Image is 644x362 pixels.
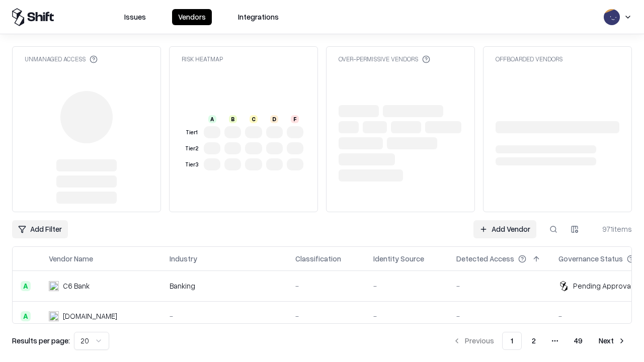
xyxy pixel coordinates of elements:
[49,253,93,264] div: Vendor Name
[63,281,90,291] div: C6 Bank
[339,55,430,63] div: Over-Permissive Vendors
[558,253,623,264] div: Governance Status
[573,281,632,291] div: Pending Approval
[118,9,152,25] button: Issues
[566,332,591,350] button: 49
[170,253,197,264] div: Industry
[270,115,278,123] div: D
[456,311,542,321] div: -
[170,281,279,291] div: Banking
[12,335,70,346] p: Results per page:
[21,311,31,321] div: A
[373,253,424,264] div: Identity Source
[456,281,542,291] div: -
[593,332,632,350] button: Next
[295,281,357,291] div: -
[496,55,562,63] div: Offboarded Vendors
[250,115,258,123] div: C
[21,281,31,291] div: A
[373,311,440,321] div: -
[232,9,285,25] button: Integrations
[170,311,279,321] div: -
[63,311,117,321] div: [DOMAIN_NAME]
[172,9,212,25] button: Vendors
[49,311,59,321] img: pathfactory.com
[184,144,200,153] div: Tier 2
[291,115,299,123] div: F
[25,55,98,63] div: Unmanaged Access
[592,224,632,234] div: 971 items
[473,220,536,238] a: Add Vendor
[184,128,200,137] div: Tier 1
[229,115,237,123] div: B
[49,281,59,291] img: C6 Bank
[456,253,514,264] div: Detected Access
[295,253,341,264] div: Classification
[373,281,440,291] div: -
[295,311,357,321] div: -
[184,160,200,169] div: Tier 3
[12,220,68,238] button: Add Filter
[502,332,522,350] button: 1
[182,55,223,63] div: Risk Heatmap
[524,332,544,350] button: 2
[208,115,216,123] div: A
[447,332,632,350] nav: pagination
